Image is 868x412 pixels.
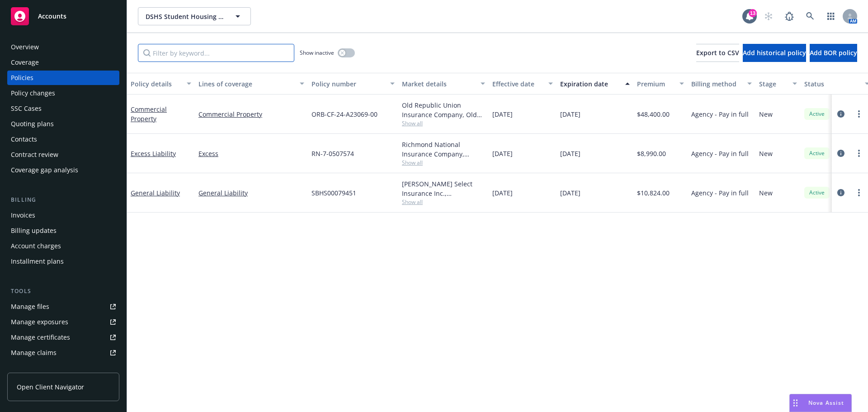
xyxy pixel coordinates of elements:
div: Old Republic Union Insurance Company, Old Republic General Insurance Group, Amwins [402,100,485,119]
span: New [759,188,773,198]
div: Billing updates [11,223,57,238]
div: [PERSON_NAME] Select Insurance Inc., [PERSON_NAME] Insurance Group, Ltd., RT Specialty Insurance ... [402,179,485,198]
a: Account charges [7,239,119,253]
a: Manage BORs [7,361,119,375]
div: Effective date [492,79,543,89]
div: Coverage [11,55,39,70]
div: Policy changes [11,86,55,100]
div: Market details [402,79,475,89]
span: [DATE] [560,149,580,158]
a: Commercial Property [198,109,304,119]
div: Drag to move [790,394,801,412]
div: Premium [637,79,674,89]
span: DSHS Student Housing Investment Group [146,12,224,21]
div: Invoices [11,208,35,223]
a: Excess Liability [131,149,176,158]
div: Billing method [691,79,742,89]
span: New [759,149,773,158]
span: Nova Assist [808,399,844,407]
span: Export to CSV [696,48,739,57]
a: circleInformation [835,148,846,159]
span: $48,400.00 [637,109,670,119]
a: General Liability [198,188,304,198]
a: Manage certificates [7,330,119,345]
button: Policy number [308,73,398,95]
span: Show all [402,198,485,206]
span: Active [808,149,826,157]
div: Manage claims [11,346,57,360]
a: Coverage gap analysis [7,163,119,177]
div: Contract review [11,147,58,162]
div: Contacts [11,132,37,147]
button: Expiration date [557,73,633,95]
span: Active [808,110,826,118]
a: Billing updates [7,223,119,238]
span: Active [808,189,826,197]
span: SBHS00079451 [311,188,356,198]
a: Quoting plans [7,117,119,131]
span: [DATE] [492,149,513,158]
span: Agency - Pay in full [691,149,749,158]
div: 13 [749,9,757,17]
span: RN-7-0507574 [311,149,354,158]
span: $10,824.00 [637,188,670,198]
div: Tools [7,287,119,296]
a: Manage claims [7,346,119,360]
div: Stage [759,79,787,89]
button: Stage [755,73,801,95]
span: Add historical policy [743,48,806,57]
div: Manage BORs [11,361,53,375]
input: Filter by keyword... [138,44,294,62]
a: Excess [198,149,304,158]
a: Switch app [822,7,840,25]
a: Invoices [7,208,119,223]
span: $8,990.00 [637,149,666,158]
button: Add historical policy [743,44,806,62]
span: [DATE] [560,188,580,198]
a: Contract review [7,147,119,162]
a: more [854,187,864,198]
div: Manage files [11,299,49,314]
a: Commercial Property [131,105,167,123]
div: Manage certificates [11,330,70,345]
div: Policy details [131,79,181,89]
div: SSC Cases [11,101,42,116]
button: Nova Assist [789,394,852,412]
button: Policy details [127,73,195,95]
a: Start snowing [759,7,778,25]
span: Show inactive [300,49,334,57]
span: Show all [402,119,485,127]
div: Overview [11,40,39,54]
a: Policies [7,71,119,85]
div: Policies [11,71,33,85]
div: Lines of coverage [198,79,294,89]
span: ORB-CF-24-A23069-00 [311,109,377,119]
a: Policy changes [7,86,119,100]
button: Billing method [688,73,755,95]
a: Manage exposures [7,315,119,329]
a: Coverage [7,55,119,70]
span: Show all [402,159,485,166]
span: Add BOR policy [810,48,857,57]
a: more [854,148,864,159]
a: Accounts [7,4,119,29]
a: Report a Bug [780,7,798,25]
div: Billing [7,195,119,204]
a: Manage files [7,299,119,314]
div: Quoting plans [11,117,54,131]
a: SSC Cases [7,101,119,116]
div: Status [804,79,859,89]
div: Account charges [11,239,61,253]
span: [DATE] [492,188,513,198]
div: Coverage gap analysis [11,163,78,177]
a: circleInformation [835,187,846,198]
a: Contacts [7,132,119,147]
button: Lines of coverage [195,73,308,95]
a: circleInformation [835,109,846,119]
button: Premium [633,73,688,95]
div: Richmond National Insurance Company, Richmond National Group, Inc., RT Specialty Insurance Servic... [402,140,485,159]
a: Installment plans [7,254,119,269]
span: Accounts [38,13,66,20]
span: Agency - Pay in full [691,188,749,198]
